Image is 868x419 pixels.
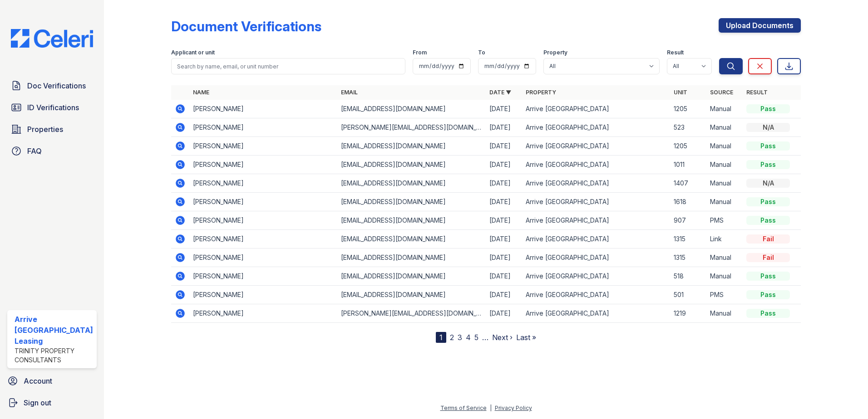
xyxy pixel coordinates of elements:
[189,156,338,174] td: [PERSON_NAME]
[486,230,522,248] td: [DATE]
[4,29,100,48] img: CE_Logo_Blue-a8612792a0a2168367f1c8372b55b34899dd931a85d93a1a3d3e32e68fde9ad4.png
[670,230,706,248] td: 1315
[522,174,671,193] td: Arrive [GEOGRAPHIC_DATA]
[746,104,790,113] div: Pass
[710,89,733,96] a: Source
[746,197,790,206] div: Pass
[522,100,671,118] td: Arrive [GEOGRAPHIC_DATA]
[522,286,671,304] td: Arrive [GEOGRAPHIC_DATA]
[492,333,513,342] a: Next ›
[495,404,532,411] a: Privacy Policy
[522,248,671,267] td: Arrive [GEOGRAPHIC_DATA]
[24,397,51,408] span: Sign out
[706,100,743,118] td: Manual
[486,304,522,323] td: [DATE]
[522,156,671,174] td: Arrive [GEOGRAPHIC_DATA]
[450,333,454,342] a: 2
[337,286,486,304] td: [EMAIL_ADDRESS][DOMAIN_NAME]
[15,314,93,346] div: Arrive [GEOGRAPHIC_DATA] Leasing
[522,137,671,156] td: Arrive [GEOGRAPHIC_DATA]
[489,89,511,96] a: Date ▼
[7,120,97,138] a: Properties
[337,230,486,248] td: [EMAIL_ADDRESS][DOMAIN_NAME]
[486,193,522,211] td: [DATE]
[337,304,486,323] td: [PERSON_NAME][EMAIL_ADDRESS][DOMAIN_NAME]
[490,404,492,411] div: |
[458,333,462,342] a: 3
[4,394,100,412] a: Sign out
[478,49,485,56] label: To
[670,211,706,230] td: 907
[193,89,209,96] a: Name
[189,118,338,137] td: [PERSON_NAME]
[706,118,743,137] td: Manual
[27,80,86,91] span: Doc Verifications
[746,179,790,188] div: N/A
[171,49,215,56] label: Applicant or unit
[670,304,706,323] td: 1219
[189,267,338,286] td: [PERSON_NAME]
[189,230,338,248] td: [PERSON_NAME]
[522,193,671,211] td: Arrive [GEOGRAPHIC_DATA]
[189,137,338,156] td: [PERSON_NAME]
[337,156,486,174] td: [EMAIL_ADDRESS][DOMAIN_NAME]
[337,193,486,211] td: [EMAIL_ADDRESS][DOMAIN_NAME]
[189,100,338,118] td: [PERSON_NAME]
[670,286,706,304] td: 501
[440,404,487,411] a: Terms of Service
[522,118,671,137] td: Arrive [GEOGRAPHIC_DATA]
[746,253,790,262] div: Fail
[486,174,522,193] td: [DATE]
[706,137,743,156] td: Manual
[189,304,338,323] td: [PERSON_NAME]
[746,141,790,151] div: Pass
[466,333,471,342] a: 4
[706,248,743,267] td: Manual
[337,100,486,118] td: [EMAIL_ADDRESS][DOMAIN_NAME]
[706,267,743,286] td: Manual
[337,248,486,267] td: [EMAIL_ADDRESS][DOMAIN_NAME]
[482,332,488,343] span: …
[486,286,522,304] td: [DATE]
[522,230,671,248] td: Arrive [GEOGRAPHIC_DATA]
[746,216,790,225] div: Pass
[436,332,446,343] div: 1
[746,234,790,244] div: Fail
[189,211,338,230] td: [PERSON_NAME]
[15,346,93,365] div: Trinity Property Consultants
[413,49,427,56] label: From
[7,98,97,117] a: ID Verifications
[719,18,801,33] a: Upload Documents
[27,146,42,156] span: FAQ
[670,174,706,193] td: 1407
[27,124,63,135] span: Properties
[486,118,522,137] td: [DATE]
[670,248,706,267] td: 1315
[486,156,522,174] td: [DATE]
[670,100,706,118] td: 1205
[746,272,790,281] div: Pass
[7,142,97,160] a: FAQ
[486,267,522,286] td: [DATE]
[341,89,358,96] a: Email
[706,174,743,193] td: Manual
[4,372,100,390] a: Account
[746,89,768,96] a: Result
[670,137,706,156] td: 1205
[189,193,338,211] td: [PERSON_NAME]
[667,49,684,56] label: Result
[670,193,706,211] td: 1618
[189,248,338,267] td: [PERSON_NAME]
[706,230,743,248] td: Link
[486,211,522,230] td: [DATE]
[522,267,671,286] td: Arrive [GEOGRAPHIC_DATA]
[706,193,743,211] td: Manual
[171,18,321,34] div: Document Verifications
[27,102,79,113] span: ID Verifications
[7,77,97,95] a: Doc Verifications
[746,290,790,299] div: Pass
[674,89,687,96] a: Unit
[337,174,486,193] td: [EMAIL_ADDRESS][DOMAIN_NAME]
[189,174,338,193] td: [PERSON_NAME]
[337,137,486,156] td: [EMAIL_ADDRESS][DOMAIN_NAME]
